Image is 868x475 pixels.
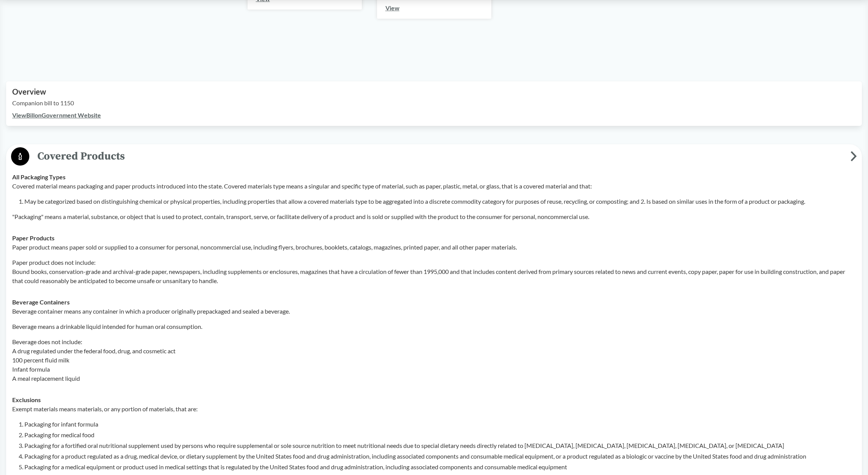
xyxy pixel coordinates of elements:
a: View [385,4,400,11]
h2: Overview [12,87,856,96]
p: "Packaging" means a material, substance, or object that is used to protect, contain, transport, s... [12,212,856,221]
li: Packaging for infant formula [24,420,856,429]
span: Covered Products [29,148,850,165]
p: Beverage means a drinkable liquid intended for human oral consumption. [12,322,856,331]
li: Packaging for a fortified oral nutritional supplement used by persons who require supplemental or... [24,441,856,450]
a: ViewBillonGovernment Website [12,111,101,119]
p: Paper product does not include: Bound books, conservation-grade and archival-grade paper, newspap... [12,258,856,285]
p: Beverage does not include: A drug regulated under the federal food, drug, and cosmetic act 100 pe... [12,337,856,383]
p: Exempt materials means materials, or any portion of materials, that are: [12,404,856,414]
p: Covered material means packaging and paper products introduced into the state. Covered materials ... [12,182,856,191]
button: Covered Products [9,147,859,166]
p: Beverage container means any container in which a producer originally prepackaged and sealed a be... [12,307,856,316]
p: Companion bill to 1150 [12,98,856,108]
strong: Exclusions [12,396,41,403]
li: May be categorized based on distinguishing chemical or physical properties, including properties ... [24,197,856,206]
strong: Paper Products [12,234,54,242]
li: Packaging for medical food [24,430,856,440]
strong: All Packaging Types [12,173,66,180]
p: Paper product means paper sold or supplied to a consumer for personal, noncommercial use, includi... [12,243,856,252]
li: Packaging for a product regulated as a drug, medical device, or dietary supplement by the United ... [24,452,856,461]
li: Packaging for a medical equipment or product used in medical settings that is regulated by the Un... [24,462,856,472]
strong: Beverage Containers [12,298,70,306]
